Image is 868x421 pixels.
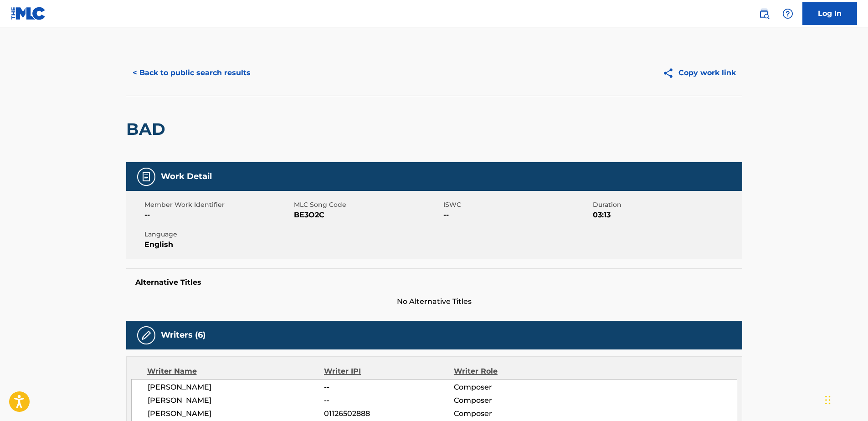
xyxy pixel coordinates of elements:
[126,62,257,84] button: < Back to public search results
[825,386,831,414] div: Drag
[126,296,742,307] span: No Alternative Titles
[135,278,733,287] h5: Alternative Titles
[454,382,572,393] span: Composer
[294,200,441,210] span: MLC Song Code
[161,171,212,182] h5: Work Detail
[779,5,797,23] div: Help
[443,200,591,210] span: ISWC
[147,366,324,377] div: Writer Name
[161,330,205,340] h5: Writers (6)
[148,395,324,406] span: [PERSON_NAME]
[324,366,454,377] div: Writer IPI
[148,382,324,393] span: [PERSON_NAME]
[755,5,773,23] a: Public Search
[593,200,740,210] span: Duration
[141,330,152,341] img: Writers
[454,395,572,406] span: Composer
[822,377,868,421] iframe: Chat Widget
[294,210,441,221] span: BE3O2C
[324,395,453,406] span: --
[324,382,453,393] span: --
[144,239,292,250] span: English
[144,200,292,210] span: Member Work Identifier
[141,171,152,182] img: Work Detail
[593,210,740,221] span: 03:13
[126,119,170,139] h2: BAD
[802,2,857,25] a: Log In
[144,230,292,239] span: Language
[148,408,324,419] span: [PERSON_NAME]
[759,8,770,19] img: search
[454,366,572,377] div: Writer Role
[656,62,742,84] button: Copy work link
[144,210,292,221] span: --
[11,7,46,20] img: MLC Logo
[454,408,572,419] span: Composer
[324,408,453,419] span: 01126502888
[782,8,793,19] img: help
[443,210,591,221] span: --
[663,67,678,79] img: Copy work link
